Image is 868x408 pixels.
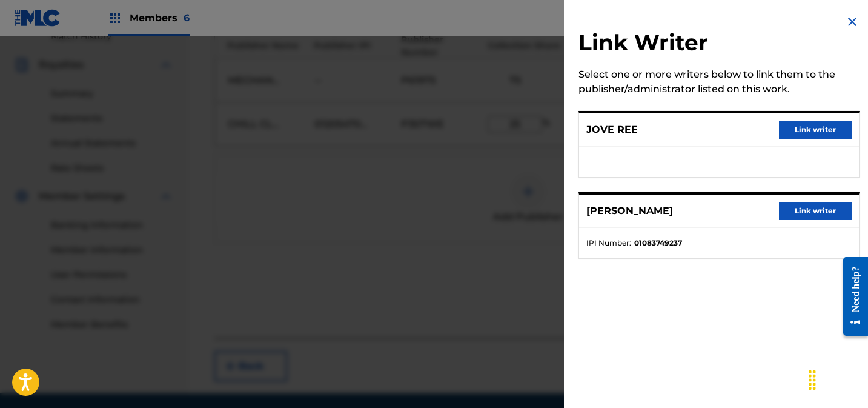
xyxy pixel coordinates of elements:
[184,12,190,24] span: 6
[779,121,852,139] button: Link writer
[779,202,852,220] button: Link writer
[578,29,860,60] h2: Link Writer
[130,11,190,25] span: Members
[803,362,822,398] div: Drag
[807,350,868,408] iframe: Chat Widget
[578,67,860,96] div: Select one or more writers below to link them to the publisher/administrator listed on this work.
[15,9,61,27] img: MLC Logo
[108,11,122,25] img: Top Rightsholders
[634,238,682,249] strong: 01083749237
[834,248,868,346] iframe: Resource Center
[586,238,631,249] span: IPI Number :
[586,204,673,218] p: [PERSON_NAME]
[586,122,638,137] p: JOVE REE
